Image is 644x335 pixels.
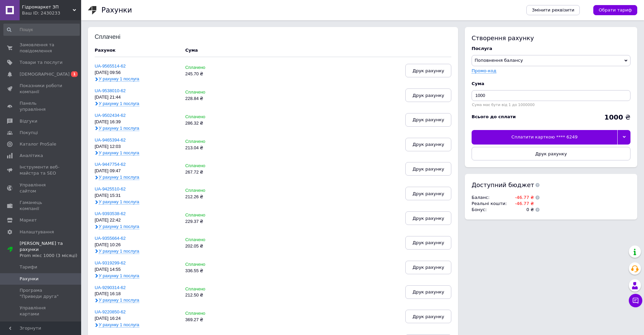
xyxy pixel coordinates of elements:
span: Друк рахунку [412,93,444,98]
a: Змінити реквізити [526,5,580,15]
div: 286.32 ₴ [185,121,242,126]
span: У рахунку 1 послуга [99,76,139,82]
div: 229.37 ₴ [185,219,242,224]
span: 1 [71,71,78,77]
div: 245.70 ₴ [185,72,242,77]
div: 369.27 ₴ [185,317,242,323]
span: Друк рахунку [412,68,444,73]
span: Друк рахунку [412,166,444,172]
span: Обрати тариф [599,7,632,13]
div: Cума [185,47,198,53]
div: [DATE] 16:18 [95,291,178,297]
span: Покупці [20,130,38,136]
b: 1000 [604,113,623,121]
div: Сплачено [185,163,242,169]
div: Сплачено [185,90,242,95]
span: Друк рахунку [412,265,444,270]
div: [DATE] 14:55 [95,267,178,272]
a: UA-9565514-62 [95,63,126,69]
td: Баланс : [472,195,508,201]
td: 0 ₴ [508,207,534,213]
div: Сплачено [185,65,242,70]
button: Друк рахунку [472,147,630,160]
span: Товари та послуги [20,59,63,66]
div: [DATE] 10:26 [95,242,178,248]
div: Послуга [472,46,630,52]
a: UA-9220850-62 [95,309,126,314]
span: Друк рахунку [412,240,444,245]
a: UA-9447754-62 [95,162,126,167]
div: 267.72 ₴ [185,170,242,175]
td: -46.77 ₴ [508,195,534,201]
div: Сплачено [185,139,242,144]
a: UA-9319299-62 [95,260,126,265]
button: Чат з покупцем [629,294,642,307]
div: [DATE] 09:47 [95,169,178,174]
button: Друк рахунку [405,88,451,102]
a: UA-9290314-62 [95,285,126,290]
span: Управління сайтом [20,182,63,194]
span: Аналітика [20,153,43,159]
div: [DATE] 15:31 [95,193,178,198]
button: Друк рахунку [405,138,451,151]
span: У рахунку 1 послуга [99,322,139,328]
a: UA-9465394-62 [95,137,126,143]
span: Гаманець компанії [20,200,63,212]
input: Пошук [3,24,80,36]
div: Всього до сплати [472,114,516,120]
span: Програма "Приведи друга" [20,287,63,300]
span: Замовлення та повідомлення [20,42,63,54]
div: Сплатити карткою **** 6249 [472,130,617,144]
div: Cума [472,81,630,87]
td: Реальні кошти : [472,201,508,207]
span: Показники роботи компанії [20,83,63,95]
span: Управління картами [20,305,63,317]
td: -46.77 ₴ [508,201,534,207]
span: Доступний бюджет [472,181,534,189]
div: 212.26 ₴ [185,195,242,200]
a: UA-9538010-62 [95,88,126,93]
div: Сплачено [185,188,242,193]
div: [DATE] 21:44 [95,95,178,100]
div: [DATE] 22:42 [95,218,178,223]
h1: Рахунки [101,6,132,14]
a: UA-9502434-62 [95,113,126,118]
td: Бонус : [472,207,508,213]
span: Рахунки [20,276,39,282]
span: У рахунку 1 послуга [99,150,139,156]
button: Друк рахунку [405,236,451,250]
span: У рахунку 1 послуга [99,126,139,131]
span: Тарифи [20,264,37,270]
span: Панель управління [20,100,63,112]
div: [DATE] 12:03 [95,144,178,149]
span: Друк рахунку [412,289,444,294]
a: Обрати тариф [593,5,637,15]
button: Друк рахунку [405,162,451,176]
span: Відгуки [20,118,37,124]
div: Сплачено [185,213,242,218]
div: 228.84 ₴ [185,96,242,101]
div: Сума має бути від 1 до 1000000 [472,103,630,107]
span: Друк рахунку [412,142,444,147]
div: Сплачено [185,287,242,292]
span: Друк рахунку [412,216,444,221]
div: [DATE] 16:24 [95,316,178,321]
span: У рахунку 1 послуга [99,273,139,279]
span: [DEMOGRAPHIC_DATA] [20,71,70,77]
button: Друк рахунку [405,310,451,323]
span: У рахунку 1 послуга [99,224,139,229]
span: Маркет [20,217,37,223]
span: [PERSON_NAME] та рахунки [20,240,81,259]
span: У рахунку 1 послуга [99,101,139,106]
div: [DATE] 16:39 [95,120,178,125]
div: 202.05 ₴ [185,244,242,249]
button: Друк рахунку [405,285,451,299]
div: Сплачено [185,311,242,316]
label: Промо-код [472,68,496,73]
span: Інструменти веб-майстра та SEO [20,164,63,176]
a: UA-9425510-62 [95,186,126,191]
div: 336.55 ₴ [185,268,242,274]
button: Друк рахунку [405,64,451,77]
span: У рахунку 1 послуга [99,298,139,303]
button: Друк рахунку [405,211,451,225]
